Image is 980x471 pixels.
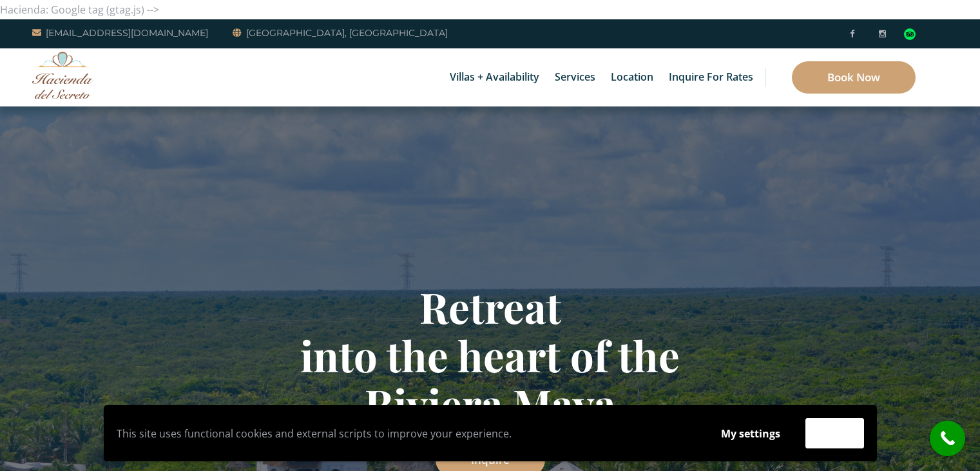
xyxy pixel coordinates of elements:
a: Location [604,48,660,106]
a: Inquire for Rates [662,48,760,106]
img: Awesome Logo [32,52,93,99]
i: call [933,424,962,453]
a: [GEOGRAPHIC_DATA], [GEOGRAPHIC_DATA] [233,25,448,41]
img: Tripadvisor_logomark.svg [904,28,916,40]
a: [EMAIL_ADDRESS][DOMAIN_NAME] [32,25,208,41]
p: This site uses functional cookies and external scripts to improve your experience. [117,424,696,443]
a: Villas + Availability [443,48,546,106]
button: My settings [709,419,793,448]
button: Accept [805,418,864,448]
a: Services [548,48,602,106]
a: Book Now [792,61,916,94]
a: call [930,421,965,456]
h1: Retreat into the heart of the Riviera Maya [113,283,867,428]
div: Read traveler reviews on Tripadvisor [904,28,916,40]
